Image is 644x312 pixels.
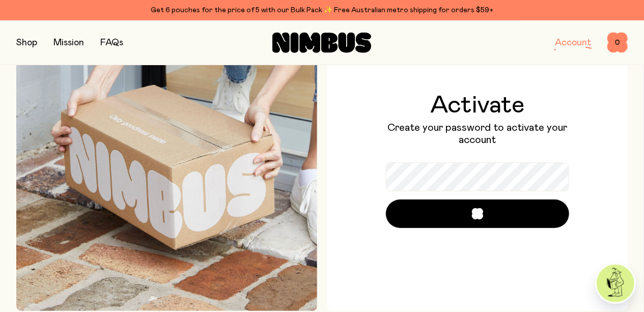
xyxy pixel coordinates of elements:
div: Get 6 pouches for the price of 5 with our Bulk Pack ✨ Free Australian metro shipping for orders $59+ [16,4,628,16]
a: FAQs [100,38,123,47]
img: agent [597,265,634,302]
p: Create your password to activate your account [386,122,569,146]
img: Picking up Nimbus mailer from doorstep [16,10,317,311]
a: Mission [53,38,84,47]
button: 0 [607,33,628,53]
h1: Activate [386,93,569,118]
a: Account [555,38,591,47]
